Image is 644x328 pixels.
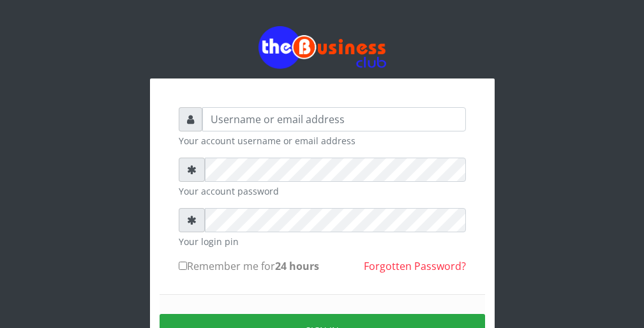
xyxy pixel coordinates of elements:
[275,259,319,273] b: 24 hours
[179,262,187,270] input: Remember me for24 hours
[179,258,319,274] label: Remember me for
[179,184,466,198] small: Your account password
[202,107,466,131] input: Username or email address
[364,259,466,273] a: Forgotten Password?
[179,235,466,248] small: Your login pin
[179,134,466,147] small: Your account username or email address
